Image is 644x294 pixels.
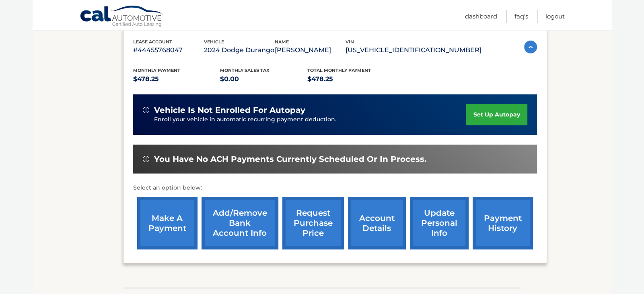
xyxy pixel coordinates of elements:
span: name [275,39,289,45]
p: $478.25 [307,73,395,85]
a: make a payment [137,197,198,249]
img: accordion-active.svg [524,41,537,53]
a: Logout [545,10,565,23]
p: Enroll your vehicle in automatic recurring payment deduction. [154,115,466,124]
a: request purchase price [282,197,344,249]
p: [US_VEHICLE_IDENTIFICATION_NUMBER] [346,45,481,56]
p: $0.00 [220,73,307,85]
a: Dashboard [465,10,497,23]
a: set up autopay [466,104,527,125]
span: Monthly sales Tax [220,67,270,73]
p: $478.25 [133,73,220,85]
img: alert-white.svg [143,107,149,113]
span: You have no ACH payments currently scheduled or in process. [154,154,426,164]
a: payment history [473,197,533,249]
a: account details [348,197,406,249]
span: vehicle is not enrolled for autopay [154,105,305,115]
a: FAQ's [514,10,528,23]
p: [PERSON_NAME] [275,45,346,56]
p: #44455768047 [133,45,204,56]
p: Select an option below: [133,183,537,193]
a: Cal Automotive [80,5,164,29]
span: Monthly Payment [133,67,180,73]
img: alert-white.svg [143,156,149,162]
span: vehicle [204,39,224,45]
span: Total Monthly Payment [307,67,371,73]
p: 2024 Dodge Durango [204,45,275,56]
a: update personal info [410,197,469,249]
span: lease account [133,39,172,45]
a: Add/Remove bank account info [202,197,278,249]
span: vin [346,39,354,45]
